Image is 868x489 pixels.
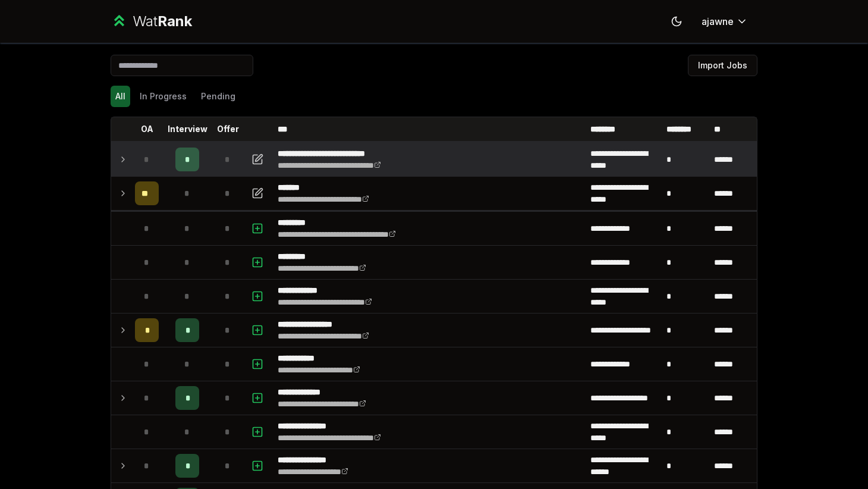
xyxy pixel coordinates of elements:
[135,86,191,107] button: In Progress
[111,86,130,107] button: All
[217,123,239,135] p: Offer
[692,11,757,32] button: ajawne
[702,14,734,29] span: ajawne
[158,12,192,30] span: Rank
[196,86,240,107] button: Pending
[141,123,153,135] p: OA
[688,55,757,76] button: Import Jobs
[168,123,207,135] p: Interview
[111,12,192,31] a: WatRank
[133,12,192,31] div: Wat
